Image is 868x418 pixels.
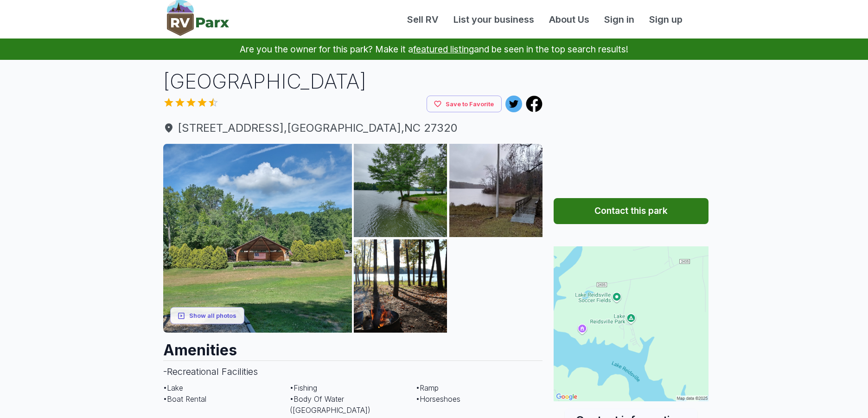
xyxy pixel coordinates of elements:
[449,144,542,237] img: AAcXr8pkucKEF07v8hALDaNsKY325zZVUnTDSmoP8RIeuN0MiEzmx64mf6KE52x0r2K-kke2_jb4X0WynDKXhEKkb4Uah8Cu2...
[163,383,183,392] span: • Lake
[597,13,642,26] a: Sign in
[163,333,542,360] h2: Amenities
[446,13,542,26] a: List your business
[416,383,439,392] span: • Ramp
[354,144,447,237] img: AAcXr8phR7j9E9MwwiYgf2gyr2sodouu1Mj7uiaA8D-XjFmNRVtBxTwNwQiMJDe9T00ITTRTOWaHyl_ecuqTH8qo0kSnobyeH...
[290,394,370,415] span: • Body Of Water ([GEOGRAPHIC_DATA])
[170,307,244,324] button: Show all photos
[290,383,317,392] span: • Fishing
[400,13,446,26] a: Sell RV
[642,13,690,26] a: Sign up
[163,120,542,136] a: [STREET_ADDRESS],[GEOGRAPHIC_DATA],NC 27320
[354,239,447,333] img: AAcXr8rHsd9cwpiCwkzjoU-mZqcM7daDonWvYGqYTjdyjh7uf2O6jV5DYZDM8Xajafw6MqaT3BgxXkiSLfhGMZM1az2B6EsIM...
[542,13,597,26] a: About Us
[416,394,460,404] span: • Horseshoes
[11,39,857,60] p: Are you the owner for this park? Make it a and be seen in the top search results!
[163,144,352,333] img: AAcXr8r0VfLJKTd50Hv7z9pL4FxVzjHRILJvQ24HVOuRYXBGv9rQ74bRd2Bwe5vmoH0ZhWU-P6NOI80uhuKylBhFXvW9iOdrD...
[163,394,206,404] span: • Boat Rental
[554,198,708,224] button: Contact this park
[163,360,542,382] h3: - Recreational Facilities
[163,67,542,96] h1: [GEOGRAPHIC_DATA]
[163,120,542,136] span: [STREET_ADDRESS] , [GEOGRAPHIC_DATA] , NC 27320
[413,44,474,55] a: featured listing
[449,239,542,333] img: AAcXr8ozsWGN9bj1O8p2hpen5bsHJxbodL_6EKdIZgscZobyztO1MNDaHI8IAWC3XECcgVIurOv0eVg-FoLCRvLArOBdZvzO-...
[427,96,502,113] button: Save to Favorite
[554,246,708,401] img: Map for Lake Reidsville Park
[554,67,708,183] iframe: Advertisement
